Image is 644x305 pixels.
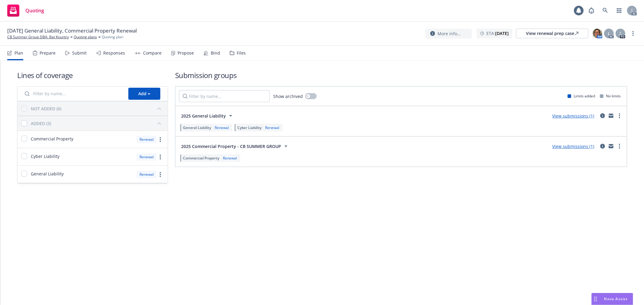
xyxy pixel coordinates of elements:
[7,27,137,34] span: [DATE] General Liability, Commercial Property Renewal
[237,51,246,55] div: Files
[552,143,594,149] a: View submissions (1)
[138,88,150,99] div: Add
[102,34,123,40] span: Quoting plan
[585,5,598,17] a: Report a Bug
[211,51,220,55] div: Bind
[486,30,509,36] span: ETA :
[103,51,125,55] div: Responses
[599,112,606,119] a: circleInformation
[31,171,64,177] span: General Liability
[179,140,292,152] button: 2025 Commercial Property - CB SUMMER GROUP
[31,105,61,112] div: NOT ADDED (0)
[157,171,164,178] a: more
[425,29,472,39] button: More info...
[31,118,164,128] button: ADDED (3)
[264,125,280,130] div: Renewal
[157,153,164,161] a: more
[213,125,230,130] div: Renewal
[31,153,59,159] span: Cyber Liability
[592,293,599,305] div: Drag to move
[526,29,578,38] div: View renewal prep case
[136,171,157,178] div: Renewal
[630,30,637,37] a: more
[25,8,44,13] span: Quoting
[157,136,164,143] a: more
[616,112,623,119] a: more
[616,143,623,150] a: more
[608,30,610,37] span: L
[179,90,270,102] input: Filter by name...
[599,143,606,150] a: circleInformation
[181,113,226,119] span: 2025 General Liability
[136,153,157,161] div: Renewal
[31,104,164,113] button: NOT ADDED (0)
[604,296,628,301] span: Nova Assist
[136,136,157,143] div: Renewal
[74,34,97,40] a: Quoting plans
[17,70,168,80] h1: Lines of coverage
[128,88,160,100] button: Add
[31,136,73,142] span: Commercial Property
[175,70,627,80] h1: Submission groups
[600,93,621,99] div: No limits
[183,156,219,161] span: Commercial Property
[516,29,588,38] a: View renewal prep case
[273,93,303,99] span: Show archived
[178,51,194,55] div: Propose
[7,34,69,40] a: CB Summer Group DBA: Bat Kountry
[14,51,23,55] div: Plan
[21,88,125,100] input: Filter by name...
[613,5,625,17] a: Switch app
[437,30,461,37] span: More info...
[183,125,211,130] span: General Liability
[181,143,281,149] span: 2025 Commercial Property - CB SUMMER GROUP
[495,30,509,36] strong: [DATE]
[552,113,594,119] a: View submissions (1)
[31,120,51,127] div: ADDED (3)
[72,51,87,55] div: Submit
[591,293,633,305] button: Nova Assist
[599,5,611,17] a: Search
[593,29,602,38] img: photo
[237,125,261,130] span: Cyber Liability
[40,51,56,55] div: Prepare
[607,112,615,119] a: mail
[222,156,238,161] div: Renewal
[568,93,595,99] div: Limits added
[5,2,46,19] a: Quoting
[179,110,236,122] button: 2025 General Liability
[607,143,615,150] a: mail
[143,51,162,55] div: Compare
